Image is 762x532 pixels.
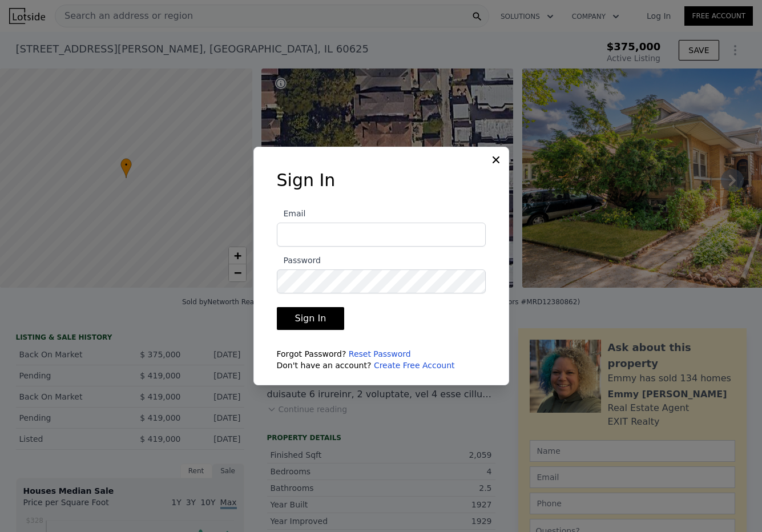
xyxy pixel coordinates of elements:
span: Email [277,209,306,218]
a: Create Free Account [374,361,455,370]
input: Email [277,223,486,247]
span: Password [277,256,321,265]
a: Reset Password [349,349,411,358]
button: Sign In [277,307,345,330]
input: Password [277,269,486,293]
div: Forgot Password? Don't have an account? [277,348,486,371]
h3: Sign In [277,170,486,191]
